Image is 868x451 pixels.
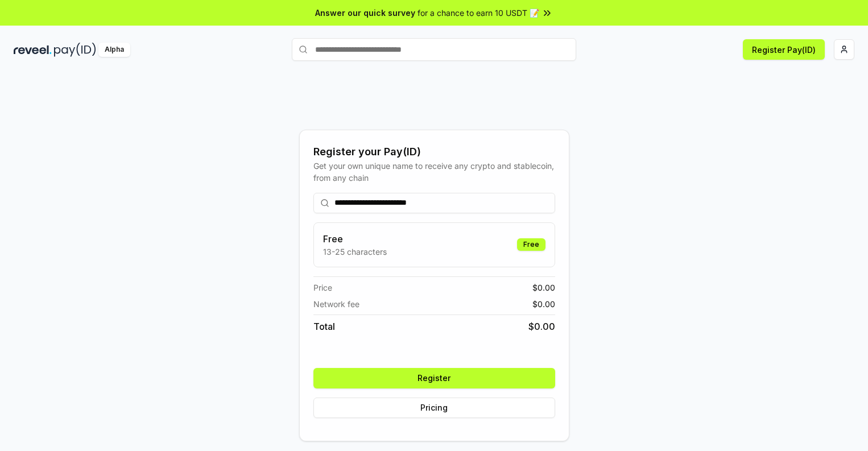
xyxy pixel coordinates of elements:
[14,43,52,57] img: reveel_dark
[418,7,539,19] span: for a chance to earn 10 USDT 📝
[313,282,332,293] span: Price
[313,298,359,310] span: Network fee
[517,238,545,251] div: Free
[528,320,555,333] span: $ 0.00
[532,282,555,293] span: $ 0.00
[532,298,555,310] span: $ 0.00
[323,232,387,246] h3: Free
[54,43,96,57] img: pay_id
[98,43,130,57] div: Alpha
[315,7,415,19] span: Answer our quick survey
[313,160,555,184] div: Get your own unique name to receive any crypto and stablecoin, from any chain
[313,320,335,333] span: Total
[313,368,555,388] button: Register
[313,398,555,418] button: Pricing
[743,39,825,60] button: Register Pay(ID)
[323,246,387,258] p: 13-25 characters
[313,144,555,160] div: Register your Pay(ID)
